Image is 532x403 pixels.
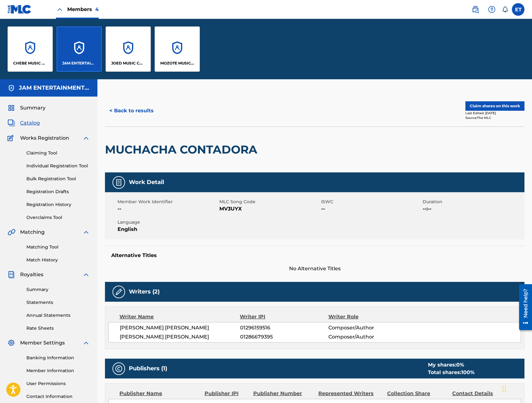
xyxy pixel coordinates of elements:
[321,205,421,213] span: --
[67,6,99,13] span: Members
[20,104,46,112] span: Summary
[219,199,320,205] span: MLC Song Code
[26,150,90,156] a: Claiming Tool
[120,333,240,341] span: [PERSON_NAME] [PERSON_NAME]
[461,369,474,375] span: 100 %
[26,163,90,169] a: Individual Registration Tool
[118,205,218,213] span: --
[253,390,314,397] div: Publisher Number
[111,60,145,66] p: JOED MUSIC CORP.
[501,373,532,403] iframe: Chat Widget
[26,257,90,263] a: Match History
[465,101,524,111] button: Claim shares on this work
[13,60,47,66] p: CHEBE MUSIC CORP.
[155,26,200,72] a: AccountsMOZOTE MUSIC CORP.
[26,325,90,332] a: Rate Sheets
[26,244,90,250] a: Matching Tool
[240,333,328,341] span: 01286679395
[20,339,65,347] span: Member Settings
[328,333,409,341] span: Composer/Author
[26,367,90,374] a: Member Information
[129,179,164,186] h5: Work Detail
[8,119,40,127] a: CatalogCatalog
[56,6,63,13] img: Close
[240,313,328,321] div: Writer IPI
[20,228,45,236] span: Matching
[8,84,15,92] img: Accounts
[8,119,15,127] img: Catalog
[428,369,474,376] div: Total shares:
[82,228,90,236] img: expand
[8,134,16,142] img: Works Registration
[26,286,90,293] a: Summary
[328,313,409,321] div: Writer Role
[19,84,90,92] h5: JAM ENTERTAINMENT INC
[120,324,240,332] span: [PERSON_NAME] [PERSON_NAME]
[485,3,498,16] div: Help
[106,26,151,72] a: AccountsJOED MUSIC CORP.
[465,115,524,120] div: Source: The MLC
[8,104,46,112] a: SummarySummary
[502,6,508,13] div: Notifications
[26,299,90,306] a: Statements
[26,214,90,221] a: Overclaims Tool
[82,271,90,278] img: expand
[26,380,90,387] a: User Permissions
[82,134,90,142] img: expand
[514,282,532,332] iframe: Resource Center
[119,390,200,397] div: Publisher Name
[115,365,123,372] img: Publishers
[111,252,518,259] h5: Alternative Titles
[26,393,90,400] a: Contact Information
[387,390,447,397] div: Collection Share
[465,111,524,115] div: Last Edited: [DATE]
[118,226,218,233] span: English
[472,6,479,13] img: search
[452,390,513,397] div: Contact Details
[129,288,160,295] h5: Writers (2)
[512,3,524,16] div: User Menu
[240,324,328,332] span: 01296159516
[82,339,90,347] img: expand
[423,199,523,205] span: Duration
[20,134,69,142] span: Works Registration
[488,6,496,13] img: help
[26,312,90,319] a: Annual Statements
[423,205,523,213] span: --:--
[105,143,261,157] h2: MUCHACHA CONTADORA
[26,201,90,208] a: Registration History
[456,362,464,368] span: 0 %
[8,104,15,112] img: Summary
[119,313,240,321] div: Writer Name
[105,265,524,272] span: No Alternative Titles
[20,271,43,278] span: Royalties
[20,119,40,127] span: Catalog
[318,390,382,397] div: Represented Writers
[219,205,320,213] span: MV3UYX
[205,390,249,397] div: Publisher IPI
[95,6,99,12] span: 4
[105,103,158,119] button: < Back to results
[118,199,218,205] span: Member Work Identifier
[115,179,123,186] img: Work Detail
[428,361,474,369] div: My shares:
[8,271,15,278] img: Royalties
[57,26,102,72] a: AccountsJAM ENTERTAINMENT INC
[160,60,195,66] p: MOZOTE MUSIC CORP.
[62,60,96,66] p: JAM ENTERTAINMENT INC
[8,26,53,72] a: AccountsCHEBE MUSIC CORP.
[469,3,482,16] a: Public Search
[26,188,90,195] a: Registration Drafts
[129,365,167,372] h5: Publishers (1)
[502,379,506,398] div: Drag
[8,339,15,347] img: Member Settings
[118,219,218,226] span: Language
[26,355,90,361] a: Banking Information
[8,228,15,236] img: Matching
[8,5,32,14] img: MLC Logo
[321,199,421,205] span: ISWC
[26,176,90,182] a: Bulk Registration Tool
